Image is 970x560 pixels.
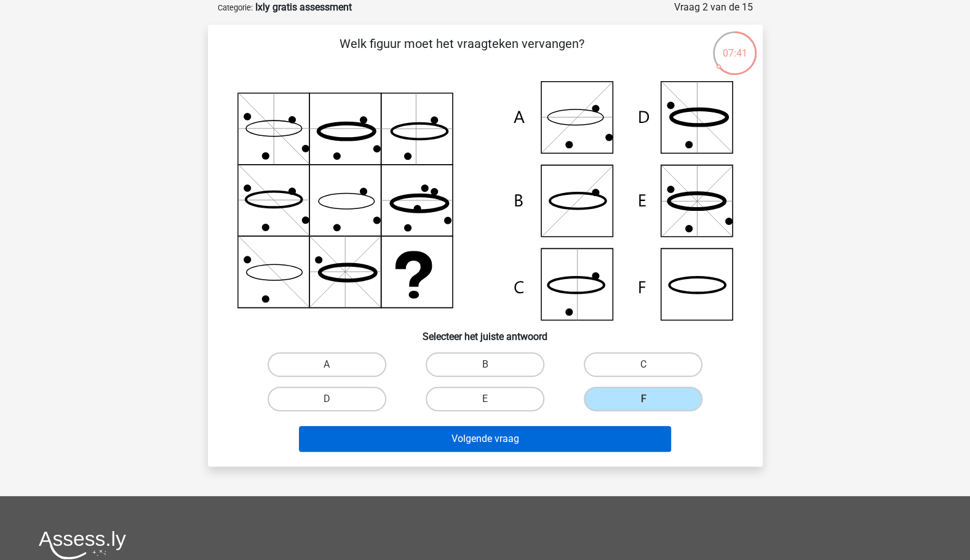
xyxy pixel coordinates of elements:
[584,387,702,411] label: F
[712,30,758,61] div: 07:41
[218,3,253,12] small: Categorie:
[228,321,743,342] h6: Selecteer het juiste antwoord
[39,530,126,559] img: Assessly logo
[255,1,352,13] strong: Ixly gratis assessment
[299,426,671,452] button: Volgende vraag
[268,352,386,377] label: A
[426,387,544,411] label: E
[426,352,544,377] label: B
[228,34,697,71] p: Welk figuur moet het vraagteken vervangen?
[268,387,386,411] label: D
[584,352,702,377] label: C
